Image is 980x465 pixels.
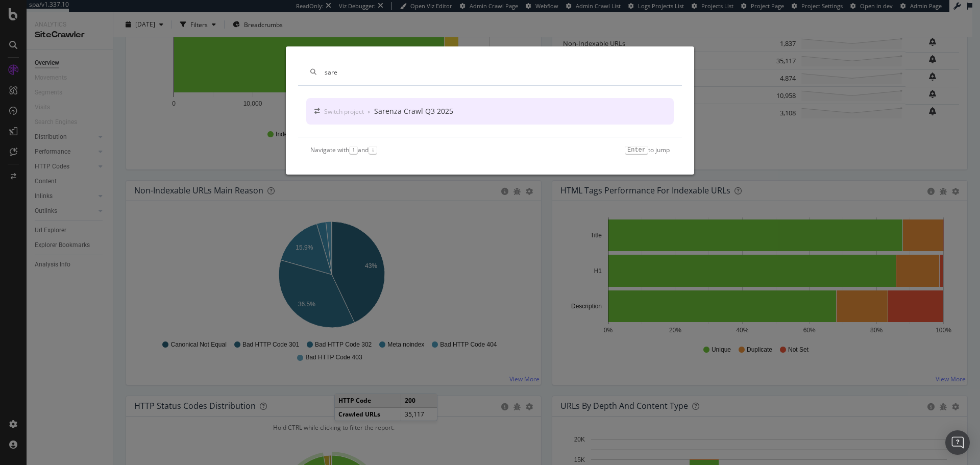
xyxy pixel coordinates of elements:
[325,68,670,77] input: Type a command or search…
[368,107,370,116] div: ›
[625,145,670,154] div: to jump
[349,146,358,154] kbd: ↑
[625,146,648,154] kbd: Enter
[374,106,453,116] div: Sarenza Crawl Q3 2025
[310,145,377,154] div: Navigate with and
[286,46,694,175] div: modal
[324,107,364,116] div: Switch project
[369,146,377,154] kbd: ↓
[945,430,970,455] div: Open Intercom Messenger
